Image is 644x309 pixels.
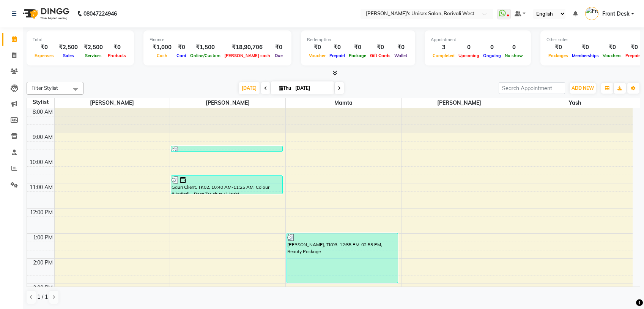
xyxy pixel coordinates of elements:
[328,43,347,52] div: ₹0
[601,53,624,58] span: Vouchers
[307,37,409,43] div: Redemption
[33,43,56,52] div: ₹0
[601,43,624,52] div: ₹0
[19,3,71,24] img: logo
[175,53,188,58] span: Card
[307,43,328,52] div: ₹0
[503,43,525,52] div: 0
[368,43,392,52] div: ₹0
[81,43,106,52] div: ₹2,500
[222,53,272,58] span: [PERSON_NAME] cash
[503,53,525,58] span: No show
[28,158,54,166] div: 10:00 AM
[392,53,409,58] span: Wallet
[188,53,222,58] span: Online/Custom
[31,234,54,242] div: 1:00 PM
[33,37,128,43] div: Total
[31,284,54,292] div: 3:00 PM
[37,293,48,301] span: 1 / 1
[570,53,601,58] span: Memberships
[106,43,128,52] div: ₹0
[572,85,594,91] span: ADD NEW
[499,82,565,94] input: Search Appointment
[61,53,76,58] span: Sales
[602,10,630,18] span: Front Desk
[106,53,128,58] span: Products
[155,53,169,58] span: Cash
[293,83,331,94] input: 2025-09-04
[31,133,54,141] div: 9:00 AM
[56,43,81,52] div: ₹2,500
[150,43,175,52] div: ₹1,000
[222,43,272,52] div: ₹18,90,706
[27,98,54,106] div: Stylist
[431,37,525,43] div: Appointment
[585,7,598,20] img: Front Desk
[55,98,170,108] span: [PERSON_NAME]
[239,82,260,94] span: [DATE]
[287,233,398,283] div: [PERSON_NAME], TK03, 12:55 PM-02:55 PM, Beauty Package
[272,43,285,52] div: ₹0
[392,43,409,52] div: ₹0
[28,183,54,191] div: 11:00 AM
[170,98,285,108] span: [PERSON_NAME]
[517,98,633,108] span: Yash
[328,53,347,58] span: Prepaid
[273,53,285,58] span: Due
[31,108,54,116] div: 8:00 AM
[171,176,282,194] div: Gauri Client, TK02, 10:40 AM-11:25 AM, Colour (Marjirel) - Root Touchup (1 Inch)
[347,43,368,52] div: ₹0
[546,53,570,58] span: Packages
[481,43,503,52] div: 0
[83,3,117,24] b: 08047224946
[83,53,104,58] span: Services
[171,146,282,151] div: [PERSON_NAME], TK01, 09:30 AM-09:45 AM, Bride - (Makeup + Styling + Saree Drape)
[31,85,58,91] span: Filter Stylist
[368,53,392,58] span: Gift Cards
[546,43,570,52] div: ₹0
[431,43,457,52] div: 3
[33,53,56,58] span: Expenses
[347,53,368,58] span: Package
[457,43,481,52] div: 0
[277,85,293,91] span: Thu
[31,259,54,267] div: 2:00 PM
[457,53,481,58] span: Upcoming
[188,43,222,52] div: ₹1,500
[431,53,457,58] span: Completed
[28,209,54,217] div: 12:00 PM
[175,43,188,52] div: ₹0
[570,43,601,52] div: ₹0
[570,83,596,94] button: ADD NEW
[402,98,517,108] span: [PERSON_NAME]
[307,53,328,58] span: Voucher
[150,37,285,43] div: Finance
[286,98,401,108] span: Mamta
[481,53,503,58] span: Ongoing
